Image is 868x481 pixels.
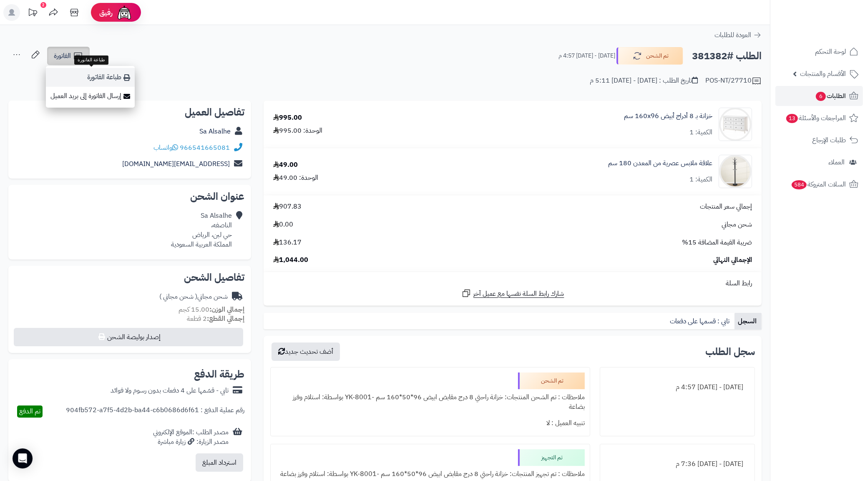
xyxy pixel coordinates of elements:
a: العملاء [775,152,863,172]
div: 49.00 [273,160,298,170]
a: خزانة بـ 8 أدراج أبيض ‎160x96 سم‏ [624,111,712,121]
div: تابي - قسّمها على 4 دفعات بدون رسوم ولا فوائد [111,386,229,395]
span: العودة للطلبات [715,30,751,40]
div: POS-NT/27710 [705,76,762,86]
div: Sa Alsalhe الناصفه، حي لبن، الرياض المملكة العربية السعودية [171,211,232,249]
span: الأقسام والمنتجات [800,68,846,80]
div: 995.00 [273,113,302,123]
img: 1731233659-1-90x90.jpg [719,108,752,141]
h3: سجل الطلب [705,347,755,357]
div: Open Intercom Messenger [13,448,33,468]
span: 13 [786,114,798,123]
button: استرداد المبلغ [196,453,243,472]
small: [DATE] - [DATE] 4:57 م [559,52,615,60]
span: 136.17 [273,238,302,247]
img: 1752316486-1-90x90.jpg [719,155,752,188]
a: إرسال الفاتورة إلى بريد العميل [46,87,135,106]
div: ملاحظات : تم الشحن المنتجات: خزانة راحتي 8 درج مقابض ابيض 96*50*160 سم -YK-8001 بواسطة: استلام وف... [276,389,585,415]
a: طباعة الفاتورة [46,68,135,87]
img: logo-2.png [811,23,860,40]
button: إصدار بوليصة الشحن [14,328,243,346]
a: علاقة ملابس عصرية من المعدن 180 سم [608,159,712,168]
a: الفاتورة [47,47,90,65]
div: الوحدة: 995.00 [273,126,322,136]
span: 0.00 [273,220,293,229]
span: طلبات الإرجاع [812,134,846,146]
h2: عنوان الشحن [15,191,244,201]
strong: إجمالي الوزن: [209,305,244,315]
div: رابط السلة [267,279,758,288]
div: [DATE] - [DATE] 7:36 م [605,456,750,472]
a: الطلبات6 [775,86,863,106]
h2: تفاصيل العميل [15,107,244,117]
div: تاريخ الطلب : [DATE] - [DATE] 5:11 م [590,76,698,86]
span: إجمالي سعر المنتجات [700,202,752,212]
div: [DATE] - [DATE] 4:57 م [605,379,750,395]
a: السجل [735,313,762,330]
div: تم التجهيز [518,449,585,466]
a: Sa Alsalhe [199,126,231,136]
span: 584 [792,180,807,189]
h2: طريقة الدفع [194,369,244,379]
a: شارك رابط السلة نفسها مع عميل آخر [461,288,564,299]
a: لوحة التحكم [775,42,863,62]
img: ai-face.png [116,4,133,21]
div: تم الشحن [518,373,585,389]
div: طباعة الفاتورة [74,55,108,65]
div: الوحدة: 49.00 [273,173,318,183]
a: 966541665081 [180,143,230,153]
button: أضف تحديث جديد [272,342,340,361]
a: [EMAIL_ADDRESS][DOMAIN_NAME] [122,159,230,169]
div: الكمية: 1 [689,128,712,137]
span: ( شحن مجاني ) [159,292,197,302]
div: مصدر الطلب :الموقع الإلكتروني [153,428,229,447]
div: مصدر الزيارة: زيارة مباشرة [153,437,229,447]
span: المراجعات والأسئلة [785,112,846,124]
span: الإجمالي النهائي [713,255,752,265]
div: رقم عملية الدفع : 904fb572-a7f5-4d2b-ba44-c6b0686d6f61 [66,405,244,418]
a: المراجعات والأسئلة13 [775,108,863,128]
a: واتساب [153,143,178,153]
button: تم الشحن [616,47,683,65]
span: رفيق [99,8,113,18]
a: العودة للطلبات [715,30,762,40]
div: شحن مجاني [159,292,228,302]
span: شارك رابط السلة نفسها مع عميل آخر [473,289,564,299]
span: ضريبة القيمة المضافة 15% [682,238,752,247]
div: الكمية: 1 [689,175,712,184]
span: 6 [816,92,826,101]
span: 907.83 [273,202,302,212]
a: تحديثات المنصة [22,4,43,23]
h2: الطلب #381382 [692,48,762,65]
h2: تفاصيل الشحن [15,272,244,282]
span: لوحة التحكم [815,46,846,58]
a: طلبات الإرجاع [775,130,863,150]
span: السلات المتروكة [791,179,846,190]
span: الطلبات [815,90,846,102]
strong: إجمالي القطع: [207,314,244,324]
span: 1,044.00 [273,255,308,265]
span: تم الدفع [19,406,40,416]
div: 2 [40,2,46,8]
a: السلات المتروكة584 [775,174,863,194]
small: 15.00 كجم [179,305,244,315]
small: 2 قطعة [187,314,244,324]
span: شحن مجاني [722,220,752,229]
span: العملاء [828,156,845,168]
div: تنبيه العميل : لا [276,415,585,431]
span: الفاتورة [54,51,71,61]
a: تابي : قسمها على دفعات [667,313,735,330]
